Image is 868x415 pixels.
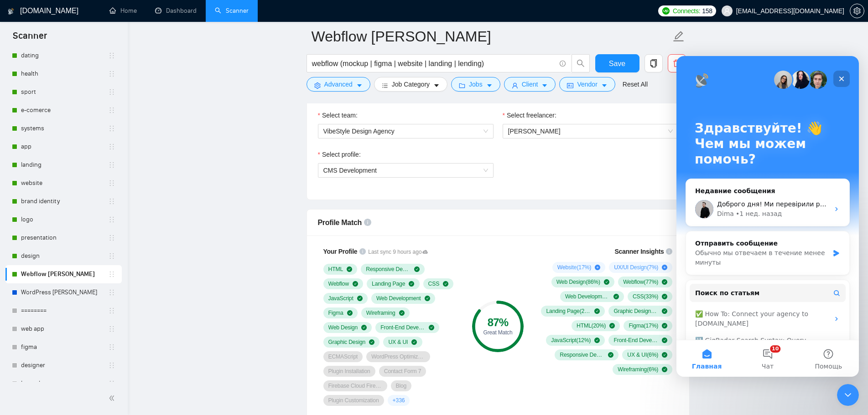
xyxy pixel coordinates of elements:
[557,264,591,271] span: Website ( 17 %)
[567,82,573,89] span: idcard
[429,325,434,330] span: check-circle
[108,380,115,387] span: holder
[472,317,524,328] div: 87 %
[61,284,121,321] button: Чат
[108,52,115,59] span: holder
[16,307,46,313] span: Главная
[393,397,405,404] span: + 336
[662,294,667,299] span: check-circle
[472,330,524,335] div: Great Match
[21,229,108,247] a: presentation
[108,125,115,132] span: holder
[108,252,115,260] span: holder
[374,77,447,92] button: barsJob Categorycaret-down
[347,266,352,272] span: check-circle
[5,338,122,356] li: figma
[551,337,591,344] span: JavaScript ( 12 %)
[594,338,600,343] span: check-circle
[314,82,321,89] span: setting
[366,309,395,317] span: Wireframing
[666,248,672,255] span: info-circle
[673,31,685,42] span: edit
[469,79,483,89] span: Jobs
[328,382,382,389] span: Firebase Cloud Firestore
[138,307,166,313] span: Помощь
[215,7,249,15] a: searchScanner
[108,70,115,77] span: holder
[328,309,343,317] span: Figma
[318,219,362,226] span: Profile Match
[21,302,108,320] a: ========
[21,374,108,393] a: Laravel
[5,101,122,119] li: e-comerce
[572,54,590,72] button: search
[577,79,597,89] span: Vendor
[324,79,353,89] span: Advanced
[5,119,122,138] li: systems
[595,265,600,270] span: plus-circle
[595,54,639,72] button: Save
[388,338,408,346] span: UX & UI
[382,82,388,89] span: bars
[328,324,358,331] span: Web Design
[618,366,658,373] span: Wireframing ( 6 %)
[5,156,122,174] li: landing
[21,83,108,101] a: sport
[508,128,561,135] span: [PERSON_NAME]
[59,153,105,163] div: • 1 нед. назад
[41,153,57,163] div: Dima
[850,7,864,15] span: setting
[85,307,97,313] span: Чат
[451,77,500,92] button: folderJobscaret-down
[5,265,122,283] li: Webflow ANNA
[108,179,115,187] span: holder
[108,161,115,169] span: holder
[613,337,658,344] span: Front-End Development ( 10 %)
[13,276,169,302] div: 🔠 GigRadar Search Syntax: Query Operators for Optimized Job Searches
[572,59,589,67] span: search
[307,77,370,92] button: settingAdvancedcaret-down
[662,7,670,15] img: upwork-logo.png
[673,6,700,16] span: Connects:
[21,320,108,338] a: web app
[108,234,115,241] span: holder
[414,266,420,272] span: check-circle
[396,382,407,389] span: Blog
[364,219,371,226] span: info-circle
[108,271,115,278] span: holder
[21,338,108,356] a: figma
[357,296,363,301] span: check-circle
[411,339,417,345] span: check-circle
[662,308,667,314] span: check-circle
[21,265,108,283] a: Webflow [PERSON_NAME]
[19,192,152,211] div: Обычно мы отвечаем в течение менее минуты
[633,293,658,300] span: CSS ( 33 %)
[559,77,615,92] button: idcardVendorcaret-down
[108,198,115,205] span: holder
[565,293,610,300] span: Web Development ( 51 %)
[5,320,122,338] li: web app
[328,295,353,302] span: JavaScript
[850,7,864,15] a: setting
[312,58,556,69] input: Search Freelance Jobs...
[594,308,600,314] span: check-circle
[328,280,349,287] span: Webflow
[443,281,448,287] span: check-circle
[328,353,358,360] span: ECMAScript
[21,46,108,65] a: dating
[676,56,859,377] iframe: Intercom live chat
[376,295,421,302] span: Web Development
[108,325,115,333] span: holder
[5,83,122,101] li: sport
[503,110,556,120] label: Select freelancer:
[359,248,366,255] span: info-circle
[5,229,122,247] li: presentation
